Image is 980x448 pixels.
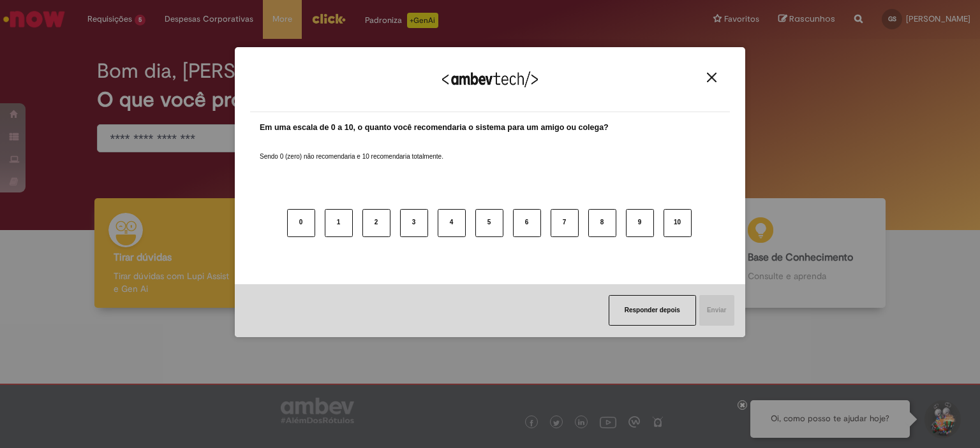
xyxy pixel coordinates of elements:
button: 6 [513,209,541,237]
label: Em uma escala de 0 a 10, o quanto você recomendaria o sistema para um amigo ou colega? [260,122,609,134]
button: Close [703,72,720,83]
button: 9 [626,209,654,237]
label: Sendo 0 (zero) não recomendaria e 10 recomendaria totalmente. [260,137,443,161]
img: Logo Ambevtech [442,71,538,87]
button: Responder depois [609,295,696,326]
button: 10 [664,209,692,237]
button: 7 [551,209,579,237]
button: 4 [438,209,466,237]
button: 2 [362,209,390,237]
button: 1 [325,209,353,237]
button: 3 [400,209,428,237]
button: 0 [287,209,315,237]
button: 5 [475,209,503,237]
img: Close [707,73,716,82]
button: 8 [588,209,616,237]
